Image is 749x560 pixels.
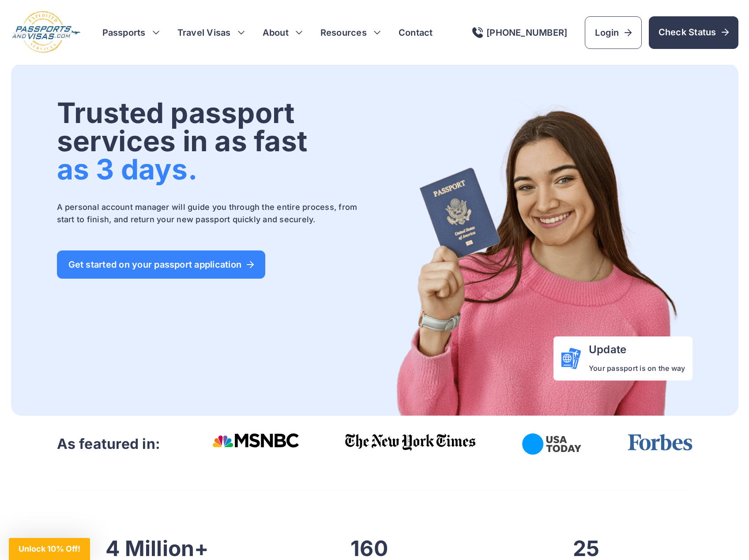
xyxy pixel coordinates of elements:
[589,363,685,373] p: Your passport is on the way
[57,201,373,226] p: A personal account manager will guide you through the entire process, from start to finish, and r...
[659,26,729,38] span: Check Status
[399,26,433,39] a: Contact
[263,26,289,39] a: About
[585,16,641,49] a: Login
[57,152,197,186] span: as 3 days.
[376,99,693,416] img: Passports and Visas.com
[212,433,299,448] img: Msnbc
[589,343,685,356] h4: Update
[177,26,245,39] h3: Travel Visas
[9,538,90,560] div: Unlock 10% Off!
[627,433,693,451] img: Forbes
[320,26,381,39] h3: Resources
[472,27,567,38] a: [PHONE_NUMBER]
[595,26,631,39] span: Login
[19,544,80,553] span: Unlock 10% Off!
[57,99,373,183] h1: Trusted passport services in as fast
[57,435,161,453] h3: As featured in:
[102,26,160,39] h3: Passports
[522,433,581,455] img: USA Today
[57,250,266,279] a: Get started on your passport application
[649,16,738,49] a: Check Status
[345,433,476,451] img: The New York Times
[11,11,81,54] img: Logo
[68,260,254,269] span: Get started on your passport application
